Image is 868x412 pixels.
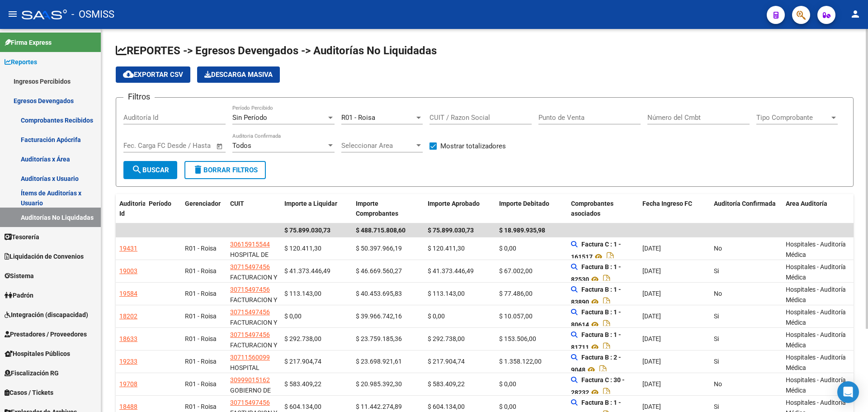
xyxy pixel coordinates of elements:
span: Borrar Filtros [193,166,258,174]
span: 30715497456 [230,399,270,406]
span: R01 - Roisa [185,290,217,297]
span: $ 77.486,00 [499,290,533,297]
span: CUIT [230,200,244,207]
i: Descargar documento [601,272,613,287]
span: Mostrar totalizadores [440,141,506,152]
span: FACTURACION Y COBRANZA DE LOS EFECTORES PUBLICOS S.E. [230,296,277,345]
span: R01 - Roisa [185,245,217,252]
span: Firma Express [5,38,52,47]
strong: Factura B : 1 - 83890 [571,286,621,306]
datatable-header-cell: Importe Comprobantes [352,194,424,224]
input: Start date [123,142,153,150]
span: $ 0,00 [499,245,516,252]
span: $ 41.373.446,49 [428,267,474,275]
span: $ 0,00 [499,380,516,388]
span: $ 153.506,00 [499,335,536,342]
mat-icon: person [850,9,861,19]
span: - OSMISS [71,5,114,24]
span: $ 50.397.966,19 [356,245,402,252]
datatable-header-cell: Area Auditoría [782,194,854,224]
span: Si [714,335,719,342]
span: R01 - Roisa [185,358,217,365]
span: $ 75.899.030,73 [428,227,474,234]
span: 30715497456 [230,308,270,316]
span: R01 - Roisa [341,114,375,122]
span: Hospitales - Auditoría Médica [786,308,846,326]
span: Importe Aprobado [428,200,480,207]
mat-icon: menu [7,9,18,19]
span: Hospitales - Auditoría Médica [786,331,846,349]
button: Buscar [123,161,177,179]
span: $ 0,00 [499,403,516,410]
button: Exportar CSV [116,66,190,83]
span: Período [149,200,171,207]
strong: Factura B : 2 - 9048 [571,354,621,374]
span: Reportes [5,57,37,67]
span: Importe Comprobantes [356,200,398,218]
span: No [714,290,722,297]
i: Descargar documento [601,385,613,400]
span: Descarga Masiva [204,71,273,79]
span: $ 113.143,00 [428,290,465,297]
strong: Factura B : 1 - 82530 [571,263,621,283]
span: R01 - Roisa [185,313,217,320]
span: Hospitales - Auditoría Médica [786,376,846,394]
span: R01 - Roisa [185,335,217,342]
span: $ 120.411,30 [428,245,465,252]
h3: Filtros [123,90,155,103]
div: Open Intercom Messenger [837,381,859,403]
div: 19431 [119,243,137,254]
span: Padrón [5,290,33,300]
span: Todos [232,142,251,150]
span: $ 75.899.030,73 [284,227,330,234]
span: Sin Período [232,114,267,122]
i: Descargar documento [601,295,613,309]
app-download-masive: Descarga masiva de comprobantes (adjuntos) [197,66,280,83]
span: [DATE] [642,313,661,320]
span: $ 113.143,00 [284,290,321,297]
span: Casos / Tickets [5,388,53,398]
span: 30711560099 [230,354,270,361]
span: Exportar CSV [123,71,183,79]
span: FACTURACION Y COBRANZA DE LOS EFECTORES PUBLICOS S.E. [230,319,277,367]
span: 30615915544 [230,241,270,248]
datatable-header-cell: Período [145,194,181,224]
span: $ 583.409,22 [428,380,465,388]
span: 30715497456 [230,286,270,293]
div: 19708 [119,379,137,389]
span: FACTURACION Y COBRANZA DE LOS EFECTORES PUBLICOS S.E. [230,341,277,390]
span: Seleccionar Area [341,142,415,150]
span: Sistema [5,271,34,281]
datatable-header-cell: Fecha Ingreso FC [639,194,710,224]
span: [DATE] [642,403,661,410]
datatable-header-cell: Importe Debitado [495,194,567,224]
span: $ 41.373.446,49 [284,267,330,275]
div: 18633 [119,334,137,344]
div: 18202 [119,311,137,322]
span: Prestadores / Proveedores [5,329,87,339]
span: Hospitales - Auditoría Médica [786,286,846,303]
span: $ 23.759.185,36 [356,335,402,342]
i: Descargar documento [604,250,616,264]
mat-icon: search [132,164,142,175]
strong: Factura C : 1 - 161517 [571,241,621,260]
span: Hospitales - Auditoría Médica [786,354,846,371]
span: $ 217.904,74 [428,358,465,365]
datatable-header-cell: Importe a Liquidar [281,194,352,224]
span: Auditoría Confirmada [714,200,776,207]
span: [DATE] [642,335,661,342]
span: Liquidación de Convenios [5,251,84,261]
datatable-header-cell: Comprobantes asociados [567,194,639,224]
span: $ 23.698.921,61 [356,358,402,365]
span: $ 292.738,00 [428,335,465,342]
input: End date [161,142,205,150]
i: Descargar documento [601,340,613,355]
span: Si [714,267,719,275]
button: Open calendar [215,141,225,152]
span: $ 1.358.122,00 [499,358,542,365]
span: $ 583.409,22 [284,380,321,388]
strong: Factura B : 1 - 80614 [571,308,621,328]
datatable-header-cell: CUIT [226,194,281,224]
span: [DATE] [642,245,661,252]
span: FACTURACION Y COBRANZA DE LOS EFECTORES PUBLICOS S.E. [230,274,277,322]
